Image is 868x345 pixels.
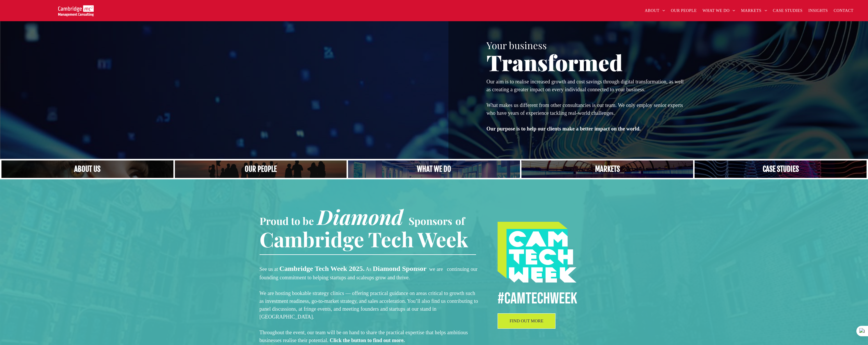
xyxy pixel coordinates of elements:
span: we are [429,266,443,272]
a: FIND OUT MORE [498,313,556,329]
span: See us at [260,266,278,272]
span: #CamTECHWEEK [498,289,577,308]
span: We are hosting bookable strategy clinics — offering practical guidance on areas critical to growt... [260,290,478,320]
a: CASE STUDIES [770,6,805,15]
span: Proud to be [260,214,314,228]
a: ABOUT [642,6,668,15]
span: Diamond [317,203,403,230]
span: What makes us different from other consultancies is our team. We only employ senior experts who h... [487,102,683,116]
a: WHAT WE DO [700,6,738,15]
a: OUR PEOPLE [668,6,700,15]
span: Our aim is to realise increased growth and cost savings through digital transformation, as well a... [487,79,684,92]
span: Cambridge Tech Week [260,225,468,253]
span: Your business [487,39,547,51]
img: #CAMTECHWEEK logo [498,222,577,283]
a: Close up of woman's face, centered on her eyes [1,160,173,178]
a: MARKETS [738,6,770,15]
strong: Our purpose is to help our clients make a better impact on the world. [487,126,641,132]
span: continuing our founding commitment to helping startups and scaleups grow and thrive. [260,266,478,280]
a: A yoga teacher lifting his whole body off the ground in the peacock pose [348,160,520,178]
span: As [365,266,371,272]
img: Go to Homepage [58,5,94,16]
a: CONTACT [831,6,856,15]
span: Transformed [487,48,623,77]
a: INSIGHTS [805,6,831,15]
strong: Click the button to find out more. [330,337,405,343]
strong: Cambridge Tech Week 2025. [279,265,365,272]
span: Sponsors [409,214,452,228]
strong: Diamond Sponsor [373,265,427,272]
span: of [455,214,465,228]
span: Throughout the event, our team will be on hand to share the practical expertise that helps ambiti... [260,330,468,343]
span: FIND OUT MORE [510,319,543,323]
a: A crowd in silhouette at sunset, on a rise or lookout point [175,160,347,178]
